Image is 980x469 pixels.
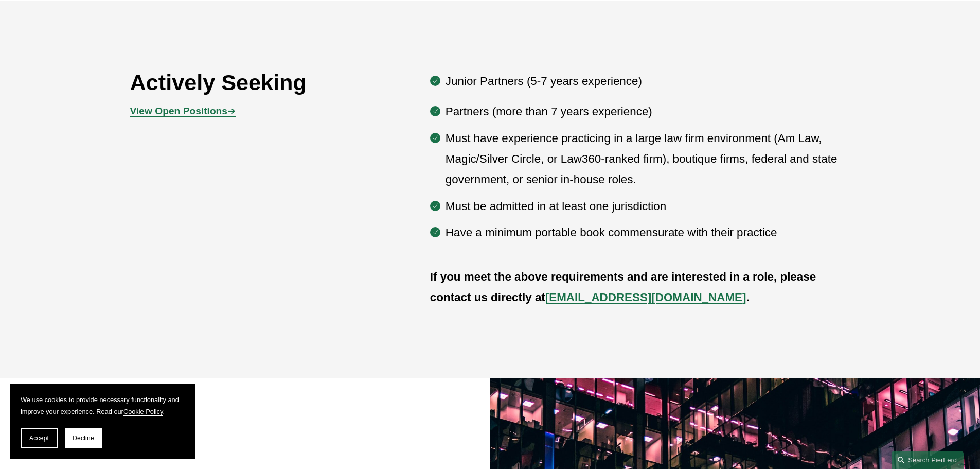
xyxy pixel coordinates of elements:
[446,71,850,92] p: Junior Partners (5-7 years experience)
[21,428,58,448] button: Accept
[545,291,746,304] a: [EMAIL_ADDRESS][DOMAIN_NAME]
[746,291,749,304] strong: .
[130,106,236,116] a: View Open Positions➔
[73,435,94,442] span: Decline
[446,101,850,122] p: Partners (more than 7 years experience)
[130,106,227,116] strong: View Open Positions
[430,270,819,304] strong: If you meet the above requirements and are interested in a role, please contact us directly at
[29,435,49,442] span: Accept
[123,408,163,415] a: Cookie Policy
[446,196,850,217] p: Must be admitted in at least one jurisdiction
[130,106,236,116] span: ➔
[10,384,195,459] section: Cookie banner
[892,451,964,469] a: Search this site
[21,394,185,418] p: We use cookies to provide necessary functionality and improve your experience. Read our .
[65,428,102,448] button: Decline
[130,69,370,96] h2: Actively Seeking
[446,222,850,243] p: Have a minimum portable book commensurate with their practice
[446,128,850,190] p: Must have experience practicing in a large law firm environment (Am Law, Magic/Silver Circle, or ...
